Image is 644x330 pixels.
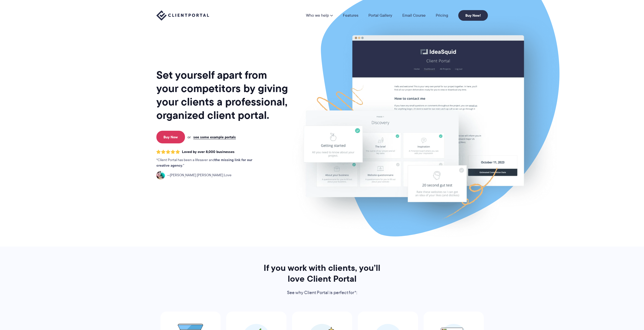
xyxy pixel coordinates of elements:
span: or [188,135,191,139]
a: Buy Now! [458,10,488,21]
a: Email Course [402,13,426,17]
span: [PERSON_NAME] [PERSON_NAME] Love [167,172,232,178]
h1: Set yourself apart from your competitors by giving your clients a professional, organized client ... [156,68,289,122]
strong: the missing link for our creative agency [156,157,252,168]
a: Who we help [306,13,333,17]
a: Buy Now [156,131,185,143]
h2: If you work with clients, you’ll love Client Portal [257,262,387,284]
a: Pricing [436,13,448,17]
a: Portal Gallery [368,13,392,17]
a: see some example portals [193,135,236,139]
p: See why Client Portal is perfect for*: [257,289,387,297]
span: Loved by over 8,000 businesses [182,150,235,154]
p: Client Portal has been a lifesaver and . [156,157,263,168]
a: Features [343,13,358,17]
